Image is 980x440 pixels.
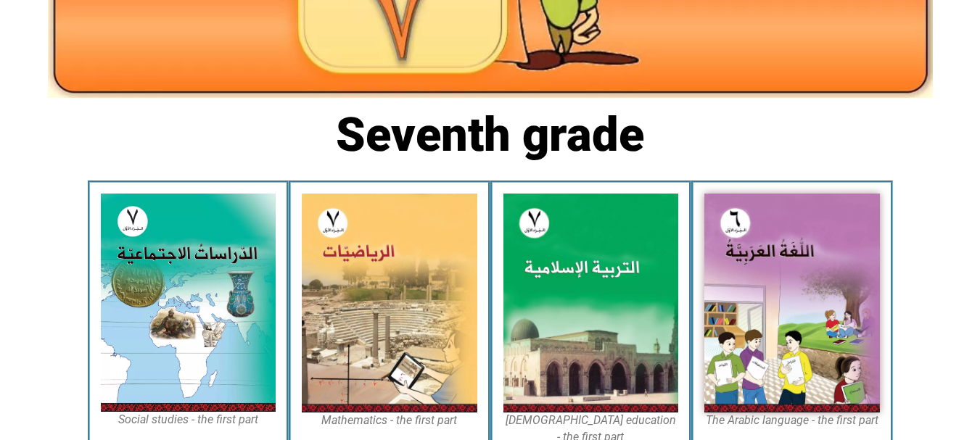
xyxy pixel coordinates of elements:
[302,194,477,412] img: Math7A-Cover
[118,412,258,426] font: Social studies - the first part
[706,413,878,427] font: The Arabic language - the first part
[321,413,457,427] font: Mathematics - the first part
[336,107,644,162] font: Seventh grade
[503,194,679,412] img: Islamic7A-Cover
[704,194,880,412] img: Arabic7A-Cover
